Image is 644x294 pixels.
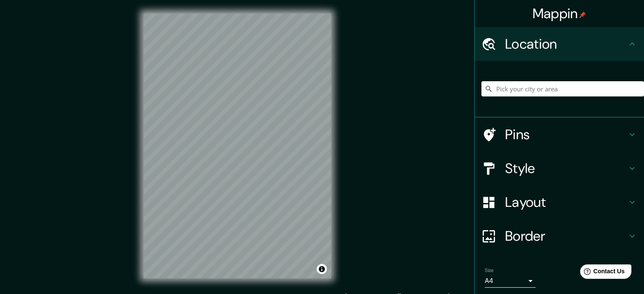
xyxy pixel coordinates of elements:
[475,219,644,253] div: Border
[579,11,586,18] img: pin-icon.png
[533,5,586,22] h4: Mappin
[485,274,536,288] div: A4
[505,126,627,143] h4: Pins
[475,185,644,219] div: Layout
[481,81,644,96] input: Pick your city or area
[475,27,644,61] div: Location
[505,194,627,211] h4: Layout
[505,160,627,177] h4: Style
[505,228,627,245] h4: Border
[317,264,327,274] button: Toggle attribution
[485,267,494,274] label: Size
[475,151,644,185] div: Style
[505,36,627,52] h4: Location
[475,118,644,151] div: Pins
[144,14,331,278] canvas: Map
[569,261,635,285] iframe: Help widget launcher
